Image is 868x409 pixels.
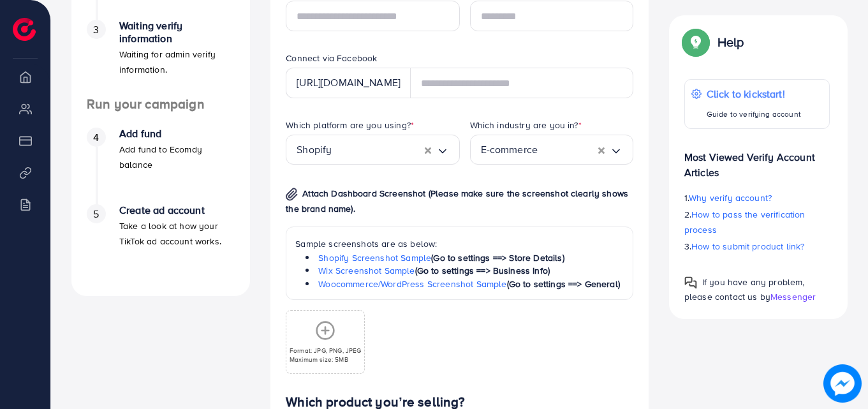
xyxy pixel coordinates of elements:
[470,119,582,131] label: Which industry are you in?
[13,18,36,41] img: logo
[286,52,377,64] label: Connect via Facebook
[684,276,805,303] span: If you have any problem, please contact us by
[93,130,99,145] span: 4
[538,140,598,160] input: Search for option
[71,204,250,281] li: Create ad account
[290,355,362,364] p: Maximum size: 5MB
[415,264,550,277] span: (Go to settings ==> Business Info)
[286,188,298,201] img: img
[93,207,99,221] span: 5
[684,276,697,289] img: Popup guide
[318,278,506,290] a: Woocommerce/WordPress Screenshot Sample
[707,107,801,122] p: Guide to verifying account
[684,139,830,180] p: Most Viewed Verify Account Articles
[286,135,459,165] div: Search for option
[684,207,830,237] p: 2.
[71,96,250,112] h4: Run your campaign
[684,208,805,236] span: How to pass the verification process
[71,128,250,204] li: Add fund
[823,364,862,403] img: image
[689,191,772,204] span: Why verify account?
[119,47,235,77] p: Waiting for admin verify information.
[717,34,744,50] p: Help
[332,140,424,160] input: Search for option
[297,140,332,160] span: Shopify
[290,346,362,355] p: Format: JPG, PNG, JPEG
[286,119,414,131] label: Which platform are you using?
[684,190,830,205] p: 1.
[286,68,411,98] div: [URL][DOMAIN_NAME]
[431,251,564,264] span: (Go to settings ==> Store Details)
[598,142,605,157] button: Clear Selected
[684,239,830,254] p: 3.
[71,20,250,96] li: Waiting verify information
[286,187,628,215] span: Attach Dashboard Screenshot (Please make sure the screenshot clearly shows the brand name).
[295,236,624,251] p: Sample screenshots are as below:
[119,204,235,216] h4: Create ad account
[707,86,801,101] p: Click to kickstart!
[93,22,99,37] span: 3
[119,218,235,249] p: Take a look at how your TikTok ad account works.
[507,278,620,290] span: (Go to settings ==> General)
[318,251,431,264] a: Shopify Screenshot Sample
[119,20,235,44] h4: Waiting verify information
[119,142,235,172] p: Add fund to Ecomdy balance
[481,140,538,160] span: E-commerce
[318,264,415,277] a: Wix Screenshot Sample
[684,31,707,54] img: Popup guide
[770,290,816,303] span: Messenger
[691,240,804,253] span: How to submit product link?
[470,135,633,165] div: Search for option
[425,142,431,157] button: Clear Selected
[119,128,235,140] h4: Add fund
